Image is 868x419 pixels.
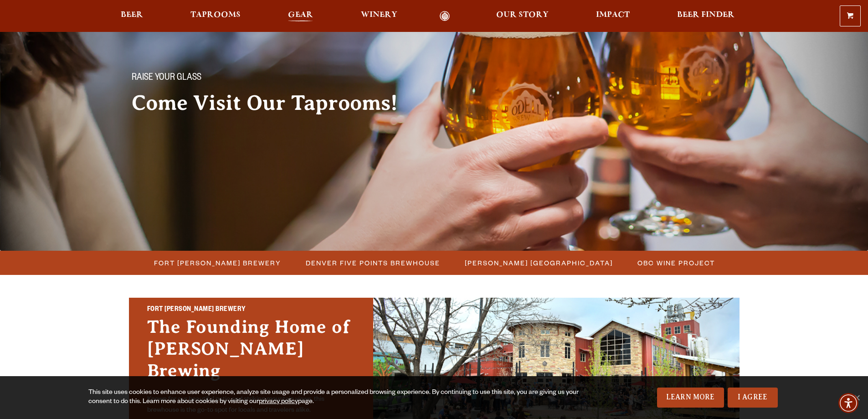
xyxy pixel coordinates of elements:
span: Gear [288,11,313,19]
span: Beer [121,11,143,19]
a: Our Story [490,11,555,21]
a: privacy policy [259,398,298,406]
div: Accessibility Menu [838,393,858,413]
a: Impact [590,11,636,21]
a: Learn More [657,388,724,408]
a: Beer Finder [671,11,740,21]
h2: Fort [PERSON_NAME] Brewery [147,304,355,316]
a: [PERSON_NAME] [GEOGRAPHIC_DATA] [459,256,617,269]
span: Raise your glass [132,72,201,84]
h2: Come Visit Our Taprooms! [132,92,416,114]
span: Taprooms [190,11,241,19]
span: Fort [PERSON_NAME] Brewery [154,256,281,269]
a: Gear [282,11,319,21]
a: Odell Home [428,11,462,21]
div: This site uses cookies to enhance user experience, analyze site usage and provide a personalized ... [88,388,582,407]
h3: The Founding Home of [PERSON_NAME] Brewing [147,316,355,391]
span: [PERSON_NAME] [GEOGRAPHIC_DATA] [465,256,613,269]
a: OBC Wine Project [632,256,719,269]
span: Winery [361,11,397,19]
a: Beer [115,11,149,21]
a: Fort [PERSON_NAME] Brewery [149,256,286,269]
a: Winery [355,11,403,21]
span: OBC Wine Project [637,256,715,269]
span: Impact [596,11,630,19]
a: I Agree [728,388,778,408]
span: Denver Five Points Brewhouse [306,256,440,269]
a: Denver Five Points Brewhouse [300,256,445,269]
span: Beer Finder [677,11,734,19]
a: Taprooms [185,11,247,21]
span: Our Story [496,11,549,19]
